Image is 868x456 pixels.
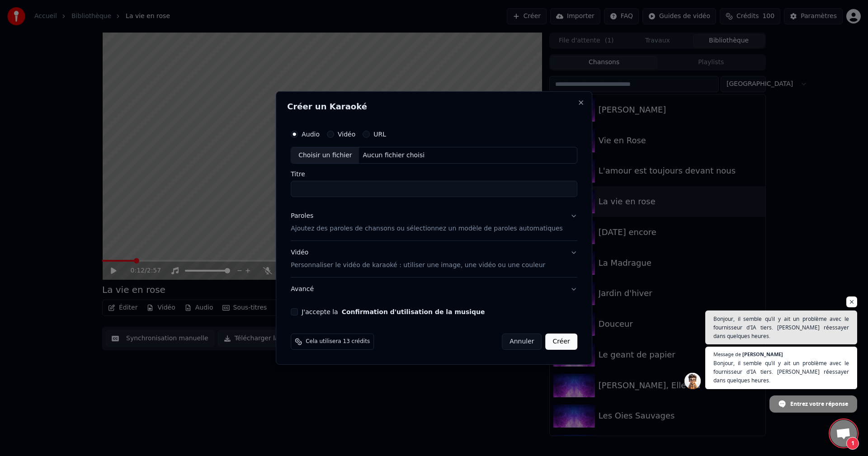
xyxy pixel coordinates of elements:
[291,225,563,234] p: Ajoutez des paroles de chansons ou sélectionnez un modèle de paroles automatiques
[291,212,313,221] div: Paroles
[291,147,359,164] div: Choisir un fichier
[342,309,485,315] button: J'accepte la
[302,309,485,315] label: J'accepte la
[291,249,545,270] div: Vidéo
[291,241,577,277] button: VidéoPersonnaliser le vidéo de karaoké : utiliser une image, une vidéo ou une couleur
[359,151,429,160] div: Aucun fichier choisi
[291,277,577,301] button: Avancé
[287,103,581,111] h2: Créer un Karaoké
[306,338,370,345] span: Cela utilisera 13 crédits
[291,261,545,270] p: Personnaliser le vidéo de karaoké : utiliser une image, une vidéo ou une couleur
[502,334,542,350] button: Annuler
[338,131,355,137] label: Vidéo
[291,205,577,241] button: ParolesAjoutez des paroles de chansons ou sélectionnez un modèle de paroles automatiques
[546,334,577,350] button: Créer
[373,131,386,137] label: URL
[302,131,320,137] label: Audio
[291,171,577,178] label: Titre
